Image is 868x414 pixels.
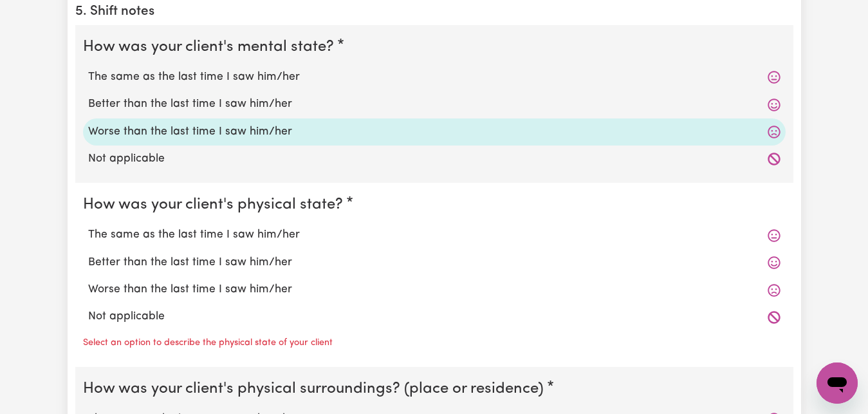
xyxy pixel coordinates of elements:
p: Select an option to describe the physical state of your client [83,336,333,350]
legend: How was your client's physical state? [83,193,348,216]
label: Better than the last time I saw him/her [88,96,780,113]
label: Better than the last time I saw him/her [88,254,780,271]
legend: How was your client's physical surroundings? (place or residence) [83,377,549,400]
label: Not applicable [88,151,780,167]
label: The same as the last time I saw him/her [88,69,780,86]
label: Not applicable [88,308,780,325]
label: The same as the last time I saw him/her [88,227,780,243]
iframe: Button to launch messaging window [817,362,858,404]
label: Worse than the last time I saw him/her [88,281,780,298]
legend: How was your client's mental state? [83,35,339,59]
h2: 5. Shift notes [75,4,793,20]
label: Worse than the last time I saw him/her [88,124,780,140]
